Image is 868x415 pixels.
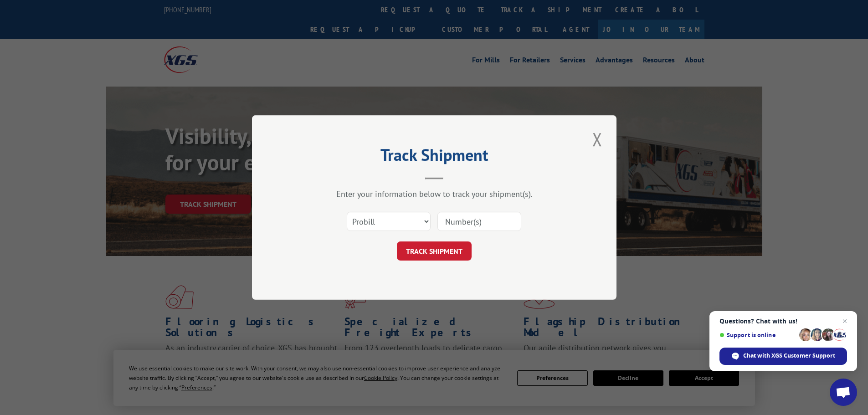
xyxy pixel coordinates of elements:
[719,348,847,365] span: Chat with XGS Customer Support
[397,241,472,261] button: TRACK SHIPMENT
[719,332,796,338] span: Support is online
[590,127,605,152] button: Close modal
[298,189,571,199] div: Enter your information below to track your shipment(s).
[719,318,847,325] span: Questions? Chat with us!
[437,212,521,231] input: Number(s)
[298,149,571,166] h2: Track Shipment
[830,379,857,406] a: Open chat
[743,352,835,360] span: Chat with XGS Customer Support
